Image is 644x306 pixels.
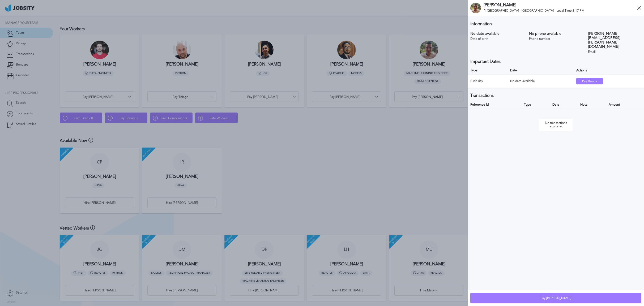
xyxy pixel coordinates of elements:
[521,101,550,109] th: Toggle SortBy
[470,32,524,36] span: No date available
[574,67,644,75] th: Actions
[577,78,603,85] div: Pay Bonus
[578,101,606,109] th: Toggle SortBy
[468,57,644,67] h3: Important Dates
[606,101,644,109] th: Toggle SortBy
[507,67,574,75] th: Toggle SortBy
[468,67,507,75] th: Toggle SortBy
[468,90,644,101] h3: Transactions
[484,9,637,13] span: [GEOGRAPHIC_DATA] - [GEOGRAPHIC_DATA]
[588,32,641,49] span: [PERSON_NAME][EMAIL_ADDRESS][PERSON_NAME][DOMAIN_NAME]
[471,293,641,304] div: Pay [PERSON_NAME]
[470,293,641,303] button: Pay [PERSON_NAME]
[556,9,585,12] span: Local Time: 8:17 PM
[468,19,644,29] h3: Information
[529,37,582,41] span: Phone number
[539,119,573,131] span: No transactions registered
[484,3,637,7] h3: [PERSON_NAME]
[588,50,641,54] span: Email
[470,3,481,13] div: S C
[529,32,582,36] span: No phone available
[576,78,603,84] button: Pay Bonus
[468,101,521,109] th: Toggle SortBy
[507,75,574,88] td: No date available
[470,37,524,41] span: Date of birth
[550,101,578,109] th: Toggle SortBy
[468,75,507,88] td: Birth day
